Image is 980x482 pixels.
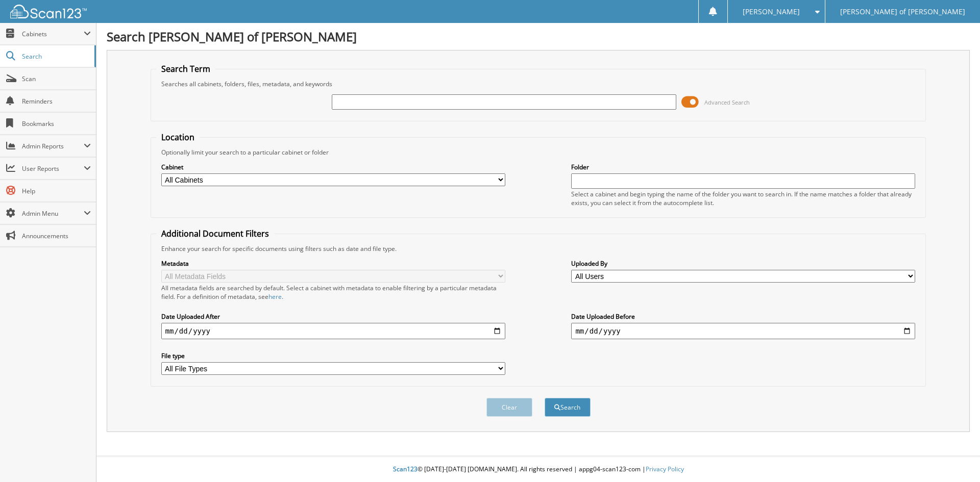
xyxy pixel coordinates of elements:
[571,163,915,171] label: Folder
[107,28,970,45] h1: Search [PERSON_NAME] of [PERSON_NAME]
[161,163,505,171] label: Cabinet
[545,398,591,417] button: Search
[393,465,418,473] span: Scan123
[22,187,91,195] span: Help
[96,457,980,482] div: © [DATE]-[DATE] [DOMAIN_NAME]. All rights reserved | appg04-scan123-com |
[646,465,684,473] a: Privacy Policy
[571,190,915,207] div: Select a cabinet and begin typing the name of the folder you want to search in. If the name match...
[22,142,84,150] span: Admin Reports
[743,9,800,15] span: [PERSON_NAME]
[161,259,505,268] label: Metadata
[486,398,532,417] button: Clear
[268,292,282,301] a: here
[156,148,921,157] div: Optionally limit your search to a particular cabinet or folder
[571,323,915,339] input: end
[161,284,505,301] div: All metadata fields are searched by default. Select a cabinet with metadata to enable filtering b...
[156,228,274,239] legend: Additional Document Filters
[22,164,84,173] span: User Reports
[161,351,505,360] label: File type
[22,232,91,240] span: Announcements
[22,209,84,218] span: Admin Menu
[156,80,921,88] div: Searches all cabinets, folders, files, metadata, and keywords
[571,312,915,321] label: Date Uploaded Before
[22,74,91,83] span: Scan
[156,244,921,253] div: Enhance your search for specific documents using filters such as date and file type.
[156,63,215,74] legend: Search Term
[22,97,91,106] span: Reminders
[161,323,505,339] input: start
[571,259,915,268] label: Uploaded By
[840,9,965,15] span: [PERSON_NAME] of [PERSON_NAME]
[156,132,200,143] legend: Location
[22,30,84,38] span: Cabinets
[10,5,87,18] img: scan123-logo-white.svg
[22,119,91,128] span: Bookmarks
[161,312,505,321] label: Date Uploaded After
[22,52,89,61] span: Search
[704,98,750,106] span: Advanced Search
